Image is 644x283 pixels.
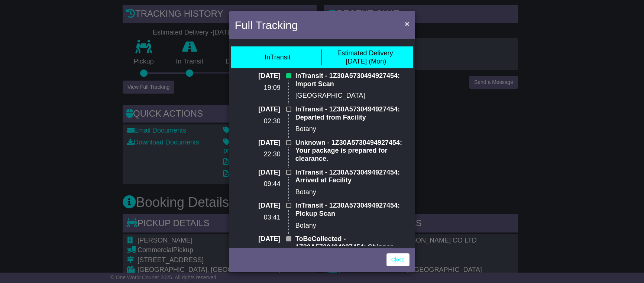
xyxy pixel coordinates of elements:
p: InTransit - 1Z30A5730494927454: Import Scan [295,72,410,88]
p: 22:30 [235,150,281,159]
h4: Full Tracking [235,17,298,33]
div: InTransit [265,53,290,62]
p: 19:09 [235,84,281,92]
div: [DATE] (Mon) [337,49,395,65]
p: [DATE] [235,72,281,80]
p: [DATE] [235,235,281,243]
span: Estimated Delivery: [337,49,395,57]
p: InTransit - 1Z30A5730494927454: Pickup Scan [295,202,410,218]
p: InTransit - 1Z30A5730494927454: Departed from Facility [295,105,410,121]
p: 03:41 [235,214,281,222]
p: [DATE] [235,105,281,114]
p: [DATE] [235,202,281,210]
span: × [405,19,409,28]
p: Unknown - 1Z30A5730494927454: Your package is prepared for clearance. [295,139,410,163]
p: Botany [295,222,410,230]
a: Close [386,253,410,266]
p: Botany [295,188,410,196]
p: 02:30 [235,117,281,126]
p: 09:44 [235,180,281,188]
p: InTransit - 1Z30A5730494927454: Arrived at Facility [295,169,410,185]
p: Botany [295,125,410,133]
p: [GEOGRAPHIC_DATA] [295,92,410,100]
p: [DATE] [235,169,281,177]
p: [DATE] [235,139,281,147]
button: Close [401,16,413,31]
p: ToBeCollected - 1Z30A5730494927454: Shipper created a label, UPS has not received the package yet. [295,235,410,267]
